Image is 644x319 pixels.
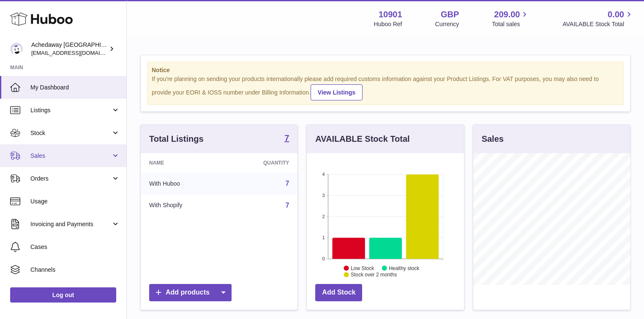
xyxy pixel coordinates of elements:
span: 0.00 [608,9,624,20]
text: 4 [322,172,325,177]
span: Invoicing and Payments [30,220,111,228]
div: Huboo Ref [374,20,402,28]
a: 7 [285,180,289,187]
strong: GBP [441,9,459,20]
span: Total sales [492,20,529,28]
text: Stock over 2 months [351,272,397,278]
a: 0.00 AVAILABLE Stock Total [562,9,634,28]
text: Healthy stock [389,265,420,271]
text: 3 [322,193,325,198]
strong: Notice [152,66,619,74]
a: 209.00 Total sales [492,9,529,28]
span: 209.00 [494,9,520,20]
a: 7 [284,134,289,144]
a: View Listings [311,84,363,100]
div: Achedaway [GEOGRAPHIC_DATA] [31,41,107,57]
text: 1 [322,235,325,240]
a: Add Stock [315,284,362,301]
a: Add products [149,284,232,301]
div: Currency [435,20,459,28]
td: With Shopify [141,195,225,216]
th: Name [141,153,225,173]
span: Orders [30,175,111,183]
strong: 7 [284,134,289,142]
strong: 10901 [379,9,402,20]
th: Quantity [225,153,297,173]
text: Low Stock [351,265,374,271]
a: Log out [10,287,116,303]
img: admin@newpb.co.uk [10,43,23,55]
text: 2 [322,214,325,219]
h3: AVAILABLE Stock Total [315,133,409,145]
span: Channels [30,266,120,274]
td: With Huboo [141,173,225,195]
span: [EMAIL_ADDRESS][DOMAIN_NAME] [31,49,124,56]
div: If you're planning on sending your products internationally please add required customs informati... [152,75,619,100]
span: Stock [30,129,111,137]
span: Sales [30,152,111,160]
text: 0 [322,256,325,261]
span: Listings [30,106,111,114]
span: Usage [30,197,120,205]
span: AVAILABLE Stock Total [562,20,634,28]
span: Cases [30,243,120,251]
a: 7 [285,202,289,209]
h3: Sales [482,133,504,145]
span: My Dashboard [30,84,120,92]
h3: Total Listings [149,133,204,145]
